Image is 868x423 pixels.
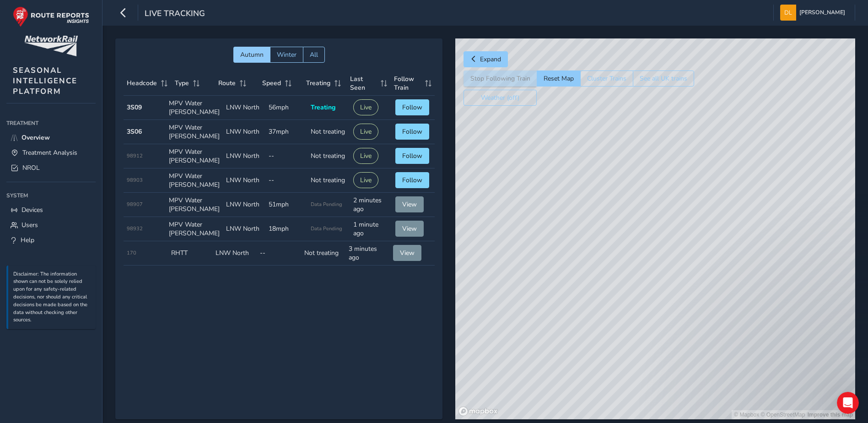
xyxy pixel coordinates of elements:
[307,120,350,144] td: Not treating
[837,392,859,414] iframe: Intercom live chat
[6,189,96,202] div: System
[265,96,308,120] td: 56mph
[127,249,136,256] span: 170
[6,202,96,217] a: Devices
[306,79,330,87] span: Treating
[127,177,143,184] span: 98903
[395,172,429,188] button: Follow
[22,206,43,214] span: Devices
[303,47,325,63] button: All
[400,249,415,257] span: View
[277,50,297,59] span: Winter
[353,124,378,140] button: Live
[799,5,845,21] span: [PERSON_NAME]
[395,196,424,212] button: View
[350,217,393,241] td: 1 minute ago
[780,5,848,21] button: [PERSON_NAME]
[633,70,694,87] button: See all UK trains
[350,75,377,92] span: Last Seen
[402,152,422,160] span: Follow
[145,8,205,21] span: Live Tracking
[233,47,270,63] button: Autumn
[395,99,429,115] button: Follow
[212,241,257,266] td: LNW North
[223,193,265,217] td: LNW North
[240,50,264,59] span: Autumn
[168,241,212,266] td: RHTT
[166,168,223,193] td: MPV Water [PERSON_NAME]
[265,168,308,193] td: --
[223,120,265,144] td: LNW North
[6,233,96,248] a: Help
[166,144,223,168] td: MPV Water [PERSON_NAME]
[301,241,345,266] td: Not treating
[22,163,40,172] span: NROL
[780,5,796,21] img: diamond-layout
[265,144,308,168] td: --
[175,79,189,87] span: Type
[402,224,417,233] span: View
[353,99,378,115] button: Live
[223,144,265,168] td: LNW North
[24,36,78,56] img: customer logo
[13,6,89,27] img: rr logo
[166,217,223,241] td: MPV Water [PERSON_NAME]
[580,70,633,87] button: Cluster Trains
[127,225,143,232] span: 98932
[345,241,390,266] td: 3 minutes ago
[262,79,281,87] span: Speed
[270,47,303,63] button: Winter
[127,201,143,208] span: 98907
[257,241,301,266] td: --
[480,55,501,64] span: Expand
[166,120,223,144] td: MPV Water [PERSON_NAME]
[307,168,350,193] td: Not treating
[22,148,77,157] span: Treatment Analysis
[127,127,142,136] strong: 3S06
[22,221,38,229] span: Users
[393,245,421,261] button: View
[464,90,537,106] button: Weather (off)
[307,144,350,168] td: Not treating
[395,124,429,140] button: Follow
[223,96,265,120] td: LNW North
[310,50,318,59] span: All
[402,200,417,209] span: View
[21,236,34,244] span: Help
[265,217,308,241] td: 18mph
[223,168,265,193] td: LNW North
[127,79,157,87] span: Headcode
[22,133,50,142] span: Overview
[395,221,424,237] button: View
[166,193,223,217] td: MPV Water [PERSON_NAME]
[350,193,393,217] td: 2 minutes ago
[166,96,223,120] td: MPV Water [PERSON_NAME]
[395,148,429,164] button: Follow
[218,79,236,87] span: Route
[311,103,335,112] span: Treating
[223,217,265,241] td: LNW North
[6,217,96,233] a: Users
[127,103,142,112] strong: 3S09
[6,116,96,130] div: Treatment
[353,172,378,188] button: Live
[311,201,342,208] span: Data Pending
[13,65,77,97] span: SEASONAL INTELLIGENCE PLATFORM
[265,193,308,217] td: 51mph
[464,51,508,67] button: Expand
[265,120,308,144] td: 37mph
[127,152,143,159] span: 98912
[402,176,422,184] span: Follow
[537,70,580,87] button: Reset Map
[402,127,422,136] span: Follow
[394,75,422,92] span: Follow Train
[6,160,96,175] a: NROL
[402,103,422,112] span: Follow
[353,148,378,164] button: Live
[6,130,96,145] a: Overview
[13,271,91,325] p: Disclaimer: The information shown can not be solely relied upon for any safety-related decisions,...
[6,145,96,160] a: Treatment Analysis
[311,225,342,232] span: Data Pending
